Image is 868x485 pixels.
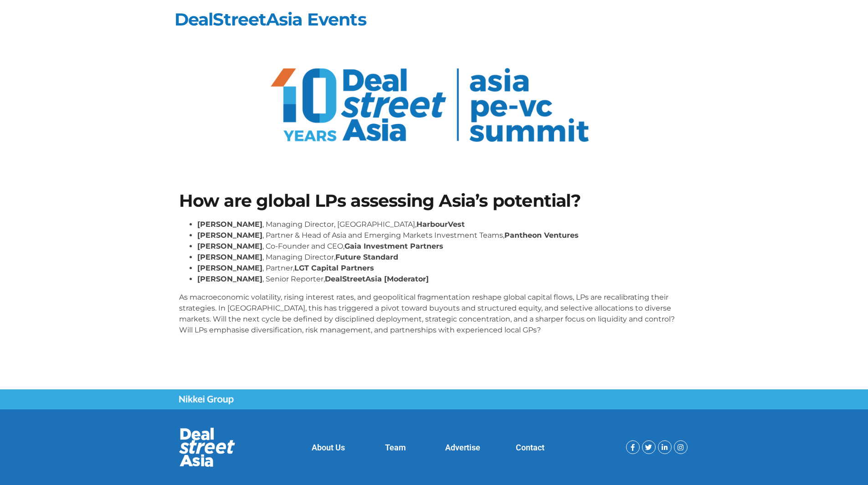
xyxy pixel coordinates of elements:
[197,242,262,250] strong: [PERSON_NAME]
[197,253,262,261] strong: [PERSON_NAME]
[179,395,234,404] img: Nikkei Group
[179,292,689,336] p: As macroeconomic volatility, rising interest rates, and geopolitical fragmentation reshape global...
[175,9,366,30] a: DealStreetAsia Events
[197,241,689,252] li: , Co-Founder and CEO,
[197,274,689,285] li: , Senior Reporter,
[197,252,689,263] li: , Managing Director,
[197,264,262,272] strong: [PERSON_NAME]
[294,264,374,272] strong: LGT Capital Partners
[416,220,465,229] strong: HarbourVest
[197,275,262,283] strong: [PERSON_NAME]
[516,443,544,452] a: Contact
[197,230,689,241] li: , Partner & Head of Asia and Emerging Markets Investment Teams,
[197,263,689,274] li: , Partner,
[344,242,443,250] strong: Gaia Investment Partners
[335,253,398,261] strong: Future Standard
[197,231,262,240] strong: [PERSON_NAME]
[197,219,689,230] li: , Managing Director, [GEOGRAPHIC_DATA],
[504,231,579,240] strong: Pantheon Ventures
[312,443,345,452] a: About Us
[445,443,480,452] a: Advertise
[385,443,406,452] a: Team
[179,192,689,209] h1: How are global LPs assessing Asia’s potential?
[325,275,429,283] strong: DealStreetAsia [Moderator]
[197,220,262,229] strong: [PERSON_NAME]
